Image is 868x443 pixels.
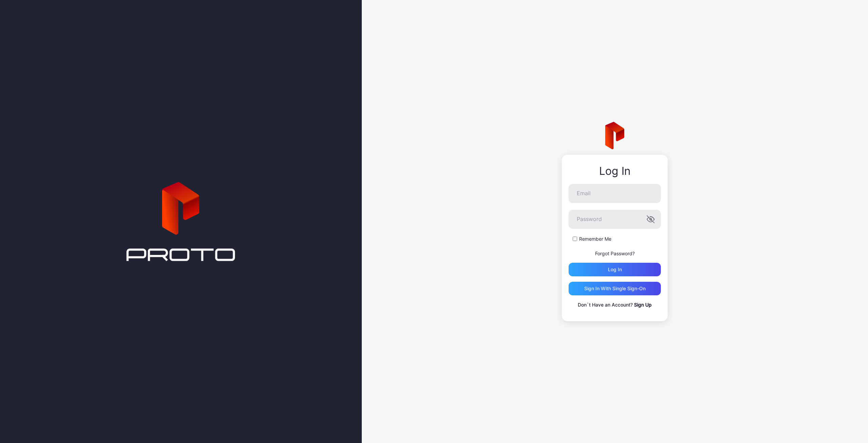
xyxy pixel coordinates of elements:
a: Sign Up [634,302,652,308]
input: Email [569,184,661,203]
button: Password [647,215,655,223]
a: Forgot Password? [595,251,635,256]
input: Password [569,210,661,229]
p: Don`t Have an Account? [569,301,661,309]
label: Remember Me [579,236,611,242]
button: Log in [569,263,661,276]
div: Sign in With Single Sign-On [584,286,646,291]
div: Log in [608,267,622,272]
button: Sign in With Single Sign-On [569,282,661,295]
div: Log In [569,165,661,177]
